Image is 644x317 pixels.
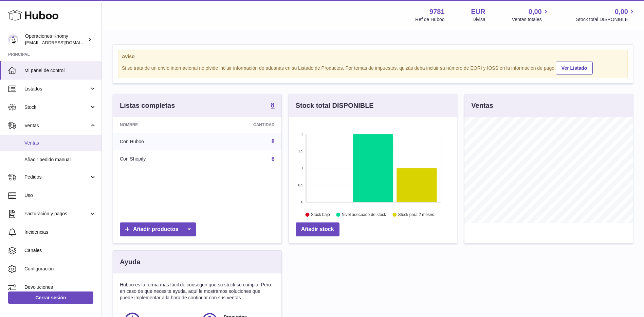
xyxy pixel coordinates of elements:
[271,102,275,109] strong: 8
[301,200,303,204] text: 0
[25,33,86,46] div: Operaciones Knomy
[342,213,386,217] text: Nivel adecuado de stock
[122,53,624,60] strong: Aviso
[202,117,281,133] th: Cantidad
[429,7,445,16] strong: 9781
[301,132,303,136] text: 2
[24,247,96,254] span: Canales
[576,7,636,23] a: 0,00 Stock total DISPONIBLE
[25,40,100,45] span: [EMAIL_ADDRESS][DOMAIN_NAME]
[24,67,96,74] span: Mi panel de control
[311,213,330,217] text: Stock bajo
[576,16,636,23] span: Stock total DISPONIBLE
[296,101,374,110] h3: Stock total DISPONIBLE
[8,34,18,45] img: operaciones@selfkit.com
[296,222,339,236] a: Añadir stock
[120,257,140,267] h3: Ayuda
[24,140,96,146] span: Ventas
[113,150,202,168] td: Con Shopify
[113,133,202,150] td: Con Huboo
[301,166,303,170] text: 1
[120,282,275,301] p: Huboo es la forma más fácil de conseguir que su stock se cumpla. Pero en caso de que necesite ayu...
[272,138,275,144] a: 8
[113,117,202,133] th: Nombre
[298,183,303,187] text: 0.5
[120,101,175,110] h3: Listas completas
[8,291,93,304] a: Cerrar sesión
[415,16,444,23] div: Ref de Huboo
[24,266,96,272] span: Configuración
[471,7,485,16] strong: EUR
[24,229,96,235] span: Incidencias
[529,7,542,16] span: 0,00
[512,16,550,23] span: Ventas totales
[556,62,593,74] a: Ver Listado
[272,156,275,162] a: 8
[24,156,96,163] span: Añadir pedido manual
[398,213,434,217] text: Stock para 2 meses
[24,86,89,92] span: Listados
[24,174,89,180] span: Pedidos
[615,7,628,16] span: 0,00
[473,16,485,23] div: Divisa
[120,222,196,236] a: Añadir productos
[24,284,96,290] span: Devoluciones
[24,104,89,111] span: Stock
[271,102,275,110] a: 8
[24,211,89,217] span: Facturación y pagos
[122,61,624,74] div: Si se trata de un envío internacional no olvide incluir información de aduanas en su Listado de P...
[298,149,303,153] text: 1.5
[24,192,96,199] span: Uso
[512,7,550,23] a: 0,00 Ventas totales
[24,122,89,129] span: Ventas
[471,101,493,110] h3: Ventas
